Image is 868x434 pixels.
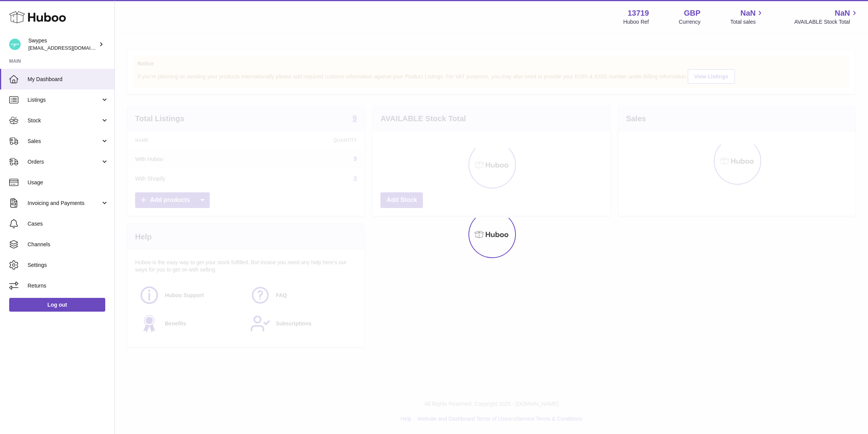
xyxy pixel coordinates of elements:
[28,220,109,228] span: Cases
[623,18,649,26] div: Huboo Ref
[794,8,859,26] a: NaN AVAILABLE Stock Total
[730,8,764,26] a: NaN Total sales
[28,138,101,145] span: Sales
[679,18,701,26] div: Currency
[28,76,109,83] span: My Dashboard
[28,37,97,52] div: Swypes
[28,179,109,186] span: Usage
[28,282,109,289] span: Returns
[28,117,101,124] span: Stock
[28,200,101,207] span: Invoicing and Payments
[28,45,113,51] span: [EMAIL_ADDRESS][DOMAIN_NAME]
[835,8,850,18] span: NaN
[9,39,21,50] img: hello@swypes.co.uk
[740,8,755,18] span: NaN
[28,241,109,248] span: Channels
[628,8,649,18] strong: 13719
[28,158,101,166] span: Orders
[730,18,764,26] span: Total sales
[9,298,105,312] a: Log out
[684,8,700,18] strong: GBP
[28,96,101,104] span: Listings
[28,262,109,269] span: Settings
[794,18,859,26] span: AVAILABLE Stock Total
